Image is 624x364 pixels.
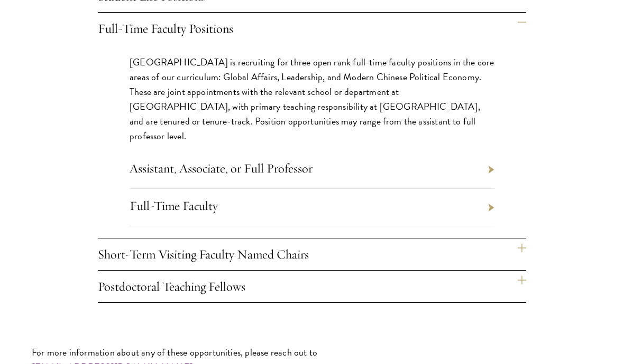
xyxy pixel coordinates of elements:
p: [GEOGRAPHIC_DATA] is recruiting for three open rank full-time faculty positions in the core areas... [130,55,494,143]
a: Full-Time Faculty [130,198,218,214]
h4: Full-Time Faculty Positions [98,13,526,44]
a: Assistant, Associate, or Full Professor [130,160,313,176]
h4: Postdoctoral Teaching Fellows [98,271,526,302]
h4: Short-Term Visiting Faculty Named Chairs [98,238,526,270]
